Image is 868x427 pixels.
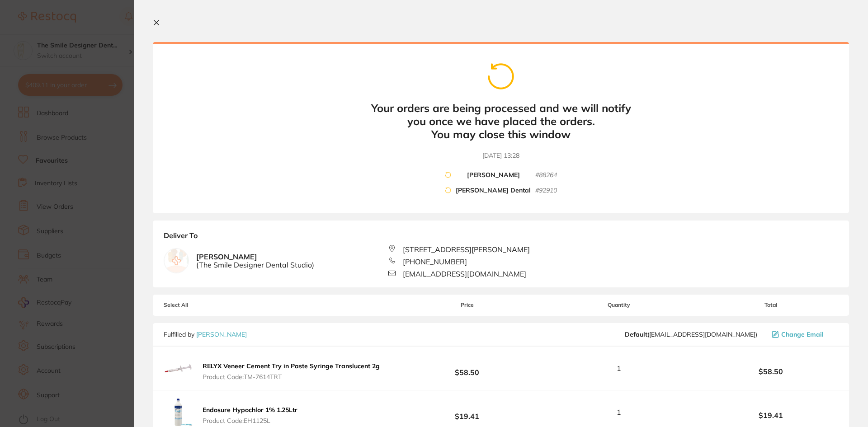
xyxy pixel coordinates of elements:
[164,231,838,245] b: Deliver To
[403,258,467,266] span: [PHONE_NUMBER]
[703,367,838,375] b: $58.50
[400,404,534,421] b: $19.41
[400,360,534,377] b: $58.50
[444,171,451,178] img: cart-spinner.png
[456,187,531,195] b: [PERSON_NAME] Dental
[203,373,380,380] span: Product Code: TM-7614TRT
[164,331,247,338] p: Fulfilled by
[535,302,703,308] span: Quantity
[703,411,838,419] b: $19.41
[535,187,557,195] small: # 92910
[203,417,297,424] span: Product Code: EH1125L
[196,253,314,269] b: [PERSON_NAME]
[200,362,382,381] button: RELYX Veneer Cement Try in Paste Syringe Translucent 2g Product Code:TM-7614TRT
[200,406,300,425] button: Endosure Hypochlor 1% 1.25Ltr Product Code:EH1125L
[400,302,534,308] span: Price
[164,354,193,383] img: MmlvdGo3bg
[164,249,189,273] img: empty.jpg
[365,102,637,141] b: Your orders are being processed and we will notify you once we have placed the orders. You may cl...
[203,406,297,414] b: Endosure Hypochlor 1% 1.25Ltr
[625,331,757,338] span: save@adamdental.com.au
[781,331,824,338] span: Change Email
[196,330,247,338] a: [PERSON_NAME]
[769,330,838,338] button: Change Email
[203,362,380,370] b: RELYX Veneer Cement Try in Paste Syringe Translucent 2g
[467,171,520,179] b: [PERSON_NAME]
[196,261,314,269] span: ( The Smile Designer Dental Studio )
[625,330,647,338] b: Default
[164,302,254,308] span: Select All
[403,270,526,278] span: [EMAIL_ADDRESS][DOMAIN_NAME]
[164,398,193,427] img: ZGE4MTViOQ
[703,302,838,308] span: Total
[617,408,621,416] span: 1
[617,364,621,372] span: 1
[482,151,519,160] time: [DATE] 13:28
[403,245,530,253] span: [STREET_ADDRESS][PERSON_NAME]
[485,61,517,92] img: cart-spinner.png
[444,187,451,194] img: cart-spinner.png
[535,171,557,179] small: # 88264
